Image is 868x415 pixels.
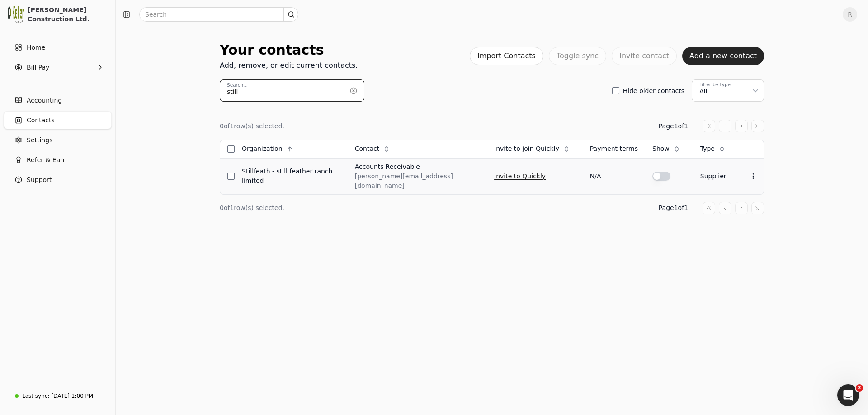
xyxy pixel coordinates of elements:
button: Type [700,142,731,156]
button: Import Contacts [470,47,543,65]
button: Support [4,171,112,189]
a: Contacts [4,111,112,129]
span: Contact [355,144,379,154]
div: Page 1 of 1 [659,121,688,131]
span: 2 [856,384,863,392]
div: 0 of 1 row(s) selected. [220,203,284,213]
div: STILLFEATH - STILL FEATHER RANCH LIMITED [242,167,340,186]
div: Add, remove, or edit current contacts. [220,60,358,71]
button: Bill Pay [4,58,112,76]
button: Select row [227,173,235,180]
div: [PERSON_NAME] Construction Ltd. [28,5,108,23]
button: Show [652,142,686,156]
span: Accounting [27,96,62,105]
a: Accounting [4,91,112,109]
span: Refer & Earn [27,155,67,165]
div: ACCOUNTS [355,162,384,172]
input: Search [139,7,298,22]
span: Type [700,144,715,154]
span: Settings [27,135,52,145]
div: RECEIVABLE [386,162,420,172]
div: 0 of 1 row(s) selected. [220,121,284,131]
button: Add a new contact [682,47,764,65]
span: Support [27,175,52,185]
a: Settings [4,131,112,149]
div: [PERSON_NAME][EMAIL_ADDRESS][DOMAIN_NAME] [355,172,480,191]
div: Your contacts [220,40,358,60]
button: R [843,7,857,22]
button: Organization [242,142,299,156]
div: Last sync: [22,392,49,400]
div: Page 1 of 1 [659,203,688,213]
span: Bill Pay [27,63,49,72]
button: Contact [355,142,396,156]
img: 0537828a-cf49-447f-a6d3-a322c667907b.png [8,6,24,23]
div: N/A [590,172,638,181]
button: Invite to join Quickly [494,142,576,156]
a: Last sync:[DATE] 1:00 PM [4,388,112,404]
span: Organization [242,144,283,154]
button: Refer & Earn [4,151,112,169]
span: Home [27,43,45,52]
span: Contacts [27,116,55,125]
div: Filter by type [699,81,731,89]
iframe: Intercom live chat [837,384,859,406]
span: Invite to join Quickly [494,144,559,154]
div: Supplier [700,172,731,181]
div: Payment terms [590,144,638,154]
button: Invite to Quickly [494,169,546,183]
span: Show [652,144,670,154]
div: [DATE] 1:00 PM [51,392,93,400]
label: Search... [227,82,248,89]
label: Hide older contacts [623,88,684,94]
button: Select all [227,145,235,153]
a: Home [4,38,112,56]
